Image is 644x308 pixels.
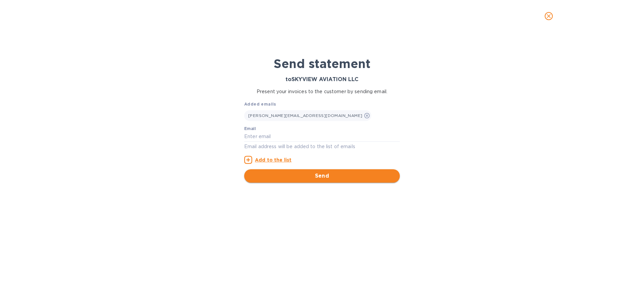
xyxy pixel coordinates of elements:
button: Send [244,169,400,183]
u: Add to the list [255,157,291,163]
b: Added emails [244,102,276,107]
span: [PERSON_NAME][EMAIL_ADDRESS][DOMAIN_NAME] [248,113,362,118]
p: Email address will be added to the list of emails [244,143,400,150]
p: Present your invoices to the customer by sending email. [244,88,400,95]
button: close [541,8,557,24]
input: Enter email [244,132,400,142]
span: Send [250,172,394,180]
label: Email [244,127,256,131]
b: Send statement [274,56,371,71]
div: [PERSON_NAME][EMAIL_ADDRESS][DOMAIN_NAME] [244,110,371,121]
h3: to SKYVIEW AVIATION LLC [244,76,400,83]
